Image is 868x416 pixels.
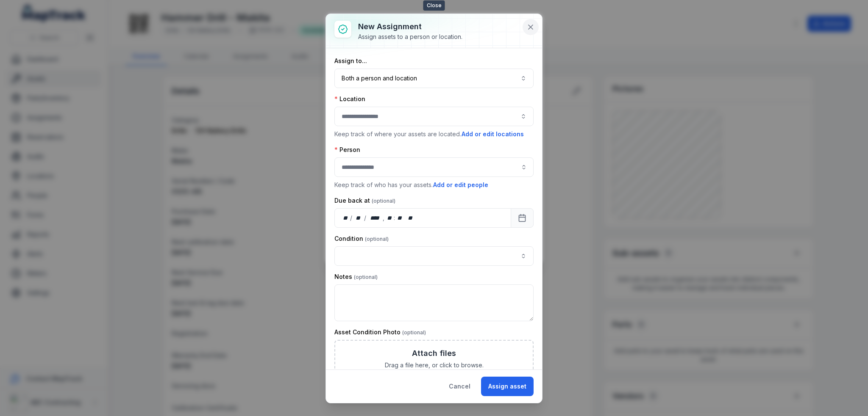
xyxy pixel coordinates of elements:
[334,273,378,281] label: Notes
[383,214,385,222] div: ,
[364,214,367,222] div: /
[367,214,383,222] div: year,
[334,129,534,139] p: Keep track of where your assets are located.
[353,214,364,222] div: month,
[433,180,489,190] button: Add or edit people
[358,21,462,33] h3: New assignment
[334,234,389,243] label: Condition
[334,95,365,103] label: Location
[481,377,534,396] button: Assign asset
[511,208,534,228] button: Calendar
[334,180,534,190] p: Keep track of who has your assets.
[334,196,395,205] label: Due back at
[334,146,360,154] label: Person
[334,157,534,177] input: assignment-add:person-label
[334,69,534,88] button: Both a person and location
[423,0,445,11] span: Close
[350,214,353,222] div: /
[412,347,456,359] h3: Attach files
[461,129,524,139] button: Add or edit locations
[385,214,394,222] div: hour,
[442,377,478,396] button: Cancel
[385,361,484,369] span: Drag a file here, or click to browse.
[358,33,462,41] div: Assign assets to a person or location.
[396,214,404,222] div: minute,
[334,57,367,65] label: Assign to...
[334,328,426,336] label: Asset Condition Photo
[342,214,350,222] div: day,
[394,214,396,222] div: :
[406,214,415,222] div: am/pm,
